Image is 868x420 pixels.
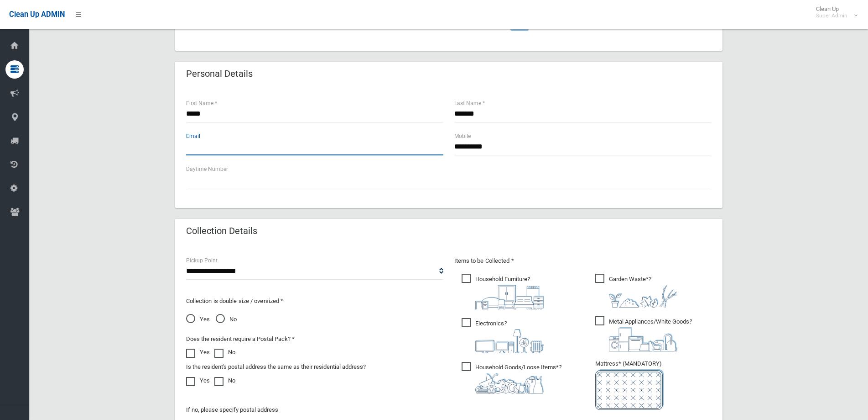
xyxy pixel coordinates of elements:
img: 36c1b0289cb1767239cdd3de9e694f19.png [609,327,677,351]
img: 394712a680b73dbc3d2a6a3a7ffe5a07.png [475,329,544,353]
span: Garden Waste* [595,274,677,308]
img: e7408bece873d2c1783593a074e5cb2f.png [595,369,664,410]
label: Yes [186,347,210,358]
img: 4fd8a5c772b2c999c83690221e5242e0.png [609,285,677,308]
label: If no, please specify postal address [186,404,278,415]
i: ? [475,320,544,353]
span: Clean Up ADMIN [9,10,65,19]
i: ? [609,276,677,308]
label: No [214,375,235,386]
img: aa9efdbe659d29b613fca23ba79d85cb.png [475,285,544,309]
span: Clean Up [811,5,857,19]
small: Super Admin [816,12,847,19]
label: Yes [186,375,210,386]
span: Household Furniture [462,274,544,309]
span: Metal Appliances/White Goods [595,316,692,351]
span: Household Goods/Loose Items* [462,362,561,393]
header: Collection Details [175,222,268,240]
img: b13cc3517677393f34c0a387616ef184.png [475,373,544,393]
p: Collection is double size / oversized * [186,296,443,307]
span: No [216,314,237,325]
header: Personal Details [175,65,264,83]
i: ? [609,318,692,351]
span: Electronics [462,318,544,353]
label: Does the resident require a Postal Pack? * [186,334,295,345]
label: Is the resident's postal address the same as their residential address? [186,362,366,372]
p: Items to be Collected * [454,255,712,266]
label: No [214,347,235,358]
span: Mattress* (MANDATORY) [595,360,712,410]
i: ? [475,276,544,309]
i: ? [475,364,561,393]
span: Yes [186,314,210,325]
